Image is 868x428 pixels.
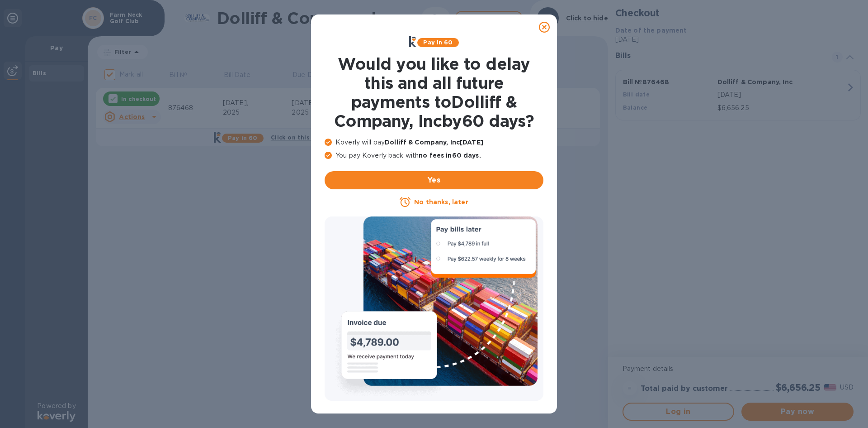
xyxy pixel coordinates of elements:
[423,39,453,46] b: Pay in 60
[332,175,536,186] span: Yes
[325,138,543,147] p: Koverly will pay
[385,139,483,146] b: Dolliff & Company, Inc [DATE]
[325,54,543,130] h1: Would you like to delay this and all future payments to Dolliff & Company, Inc by 60 days ?
[419,152,481,159] b: no fees in 60 days .
[414,198,468,206] u: No thanks, later
[325,171,543,189] button: Yes
[325,151,543,160] p: You pay Koverly back with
